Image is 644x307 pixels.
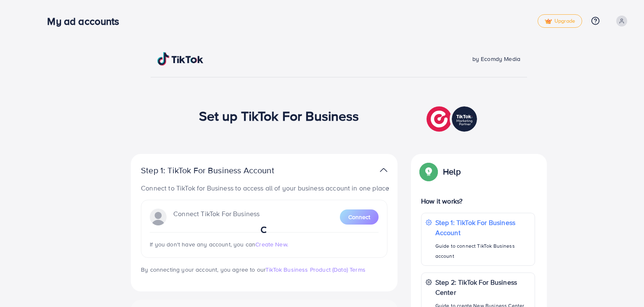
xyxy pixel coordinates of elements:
[435,241,530,261] p: Guide to connect TikTok Business account
[545,18,575,24] span: Upgrade
[435,277,530,297] p: Step 2: TikTok For Business Center
[443,167,461,177] p: Help
[380,164,387,176] img: TikTok partner
[421,196,535,206] p: How it works?
[538,14,582,28] a: tickUpgrade
[421,164,436,179] img: Popup guide
[435,217,530,238] p: Step 1: TikTok For Business Account
[47,15,126,27] h3: My ad accounts
[427,104,479,134] img: TikTok partner
[157,52,204,66] img: TikTok
[199,108,359,124] h1: Set up TikTok For Business
[545,19,552,24] img: tick
[141,165,301,175] p: Step 1: TikTok For Business Account
[472,55,520,63] span: by Ecomdy Media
